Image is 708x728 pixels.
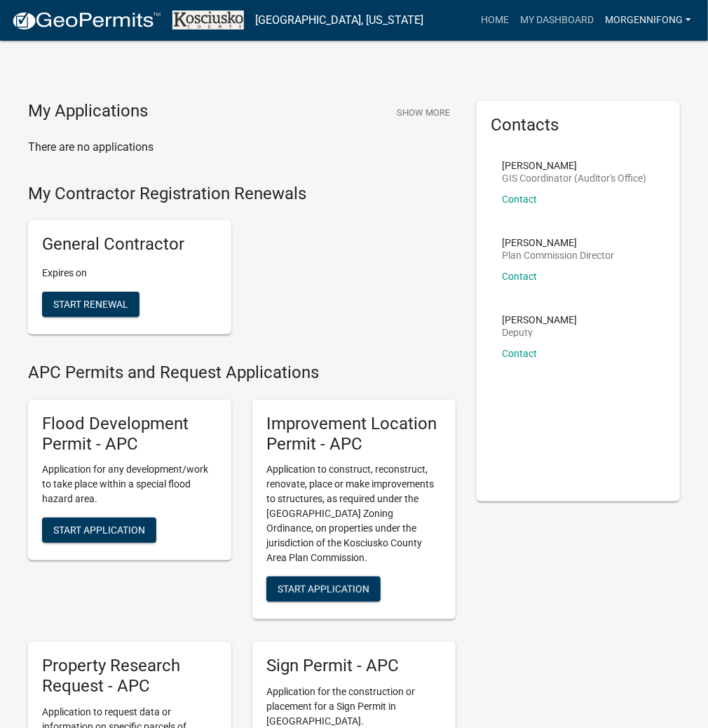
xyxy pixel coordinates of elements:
[42,414,217,454] h5: Flood Development Permit - APC
[28,184,456,346] wm-registration-list-section: My Contractor Registration Renewals
[502,348,537,359] a: Contact
[42,656,217,696] h5: Property Research Request - APC
[278,584,369,595] span: Start Application
[42,518,156,543] button: Start Application
[266,577,381,602] button: Start Application
[42,462,217,506] p: Application for any development/work to take place within a special flood hazard area.
[172,11,244,29] img: Kosciusko County, Indiana
[502,238,614,248] p: [PERSON_NAME]
[502,328,577,337] p: Deputy
[28,184,456,204] h4: My Contractor Registration Renewals
[28,101,148,122] h4: My Applications
[502,315,577,325] p: [PERSON_NAME]
[28,139,456,156] p: There are no applications
[475,7,515,34] a: Home
[502,271,537,282] a: Contact
[266,414,442,454] h5: Improvement Location Permit - APC
[502,161,646,170] p: [PERSON_NAME]
[42,234,217,255] h5: General Contractor
[42,292,139,317] button: Start Renewal
[255,8,423,32] a: [GEOGRAPHIC_DATA], [US_STATE]
[599,7,697,34] a: MORGENNIFONG
[391,101,456,124] button: Show More
[515,7,599,34] a: My Dashboard
[502,250,614,260] p: Plan Commission Director
[502,194,537,205] a: Contact
[266,656,442,676] h5: Sign Permit - APC
[502,173,646,183] p: GIS Coordinator (Auditor's Office)
[491,115,666,135] h5: Contacts
[53,299,128,310] span: Start Renewal
[53,525,145,536] span: Start Application
[266,462,442,565] p: Application to construct, reconstruct, renovate, place or make improvements to structures, as req...
[42,266,217,281] p: Expires on
[28,363,456,383] h4: APC Permits and Request Applications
